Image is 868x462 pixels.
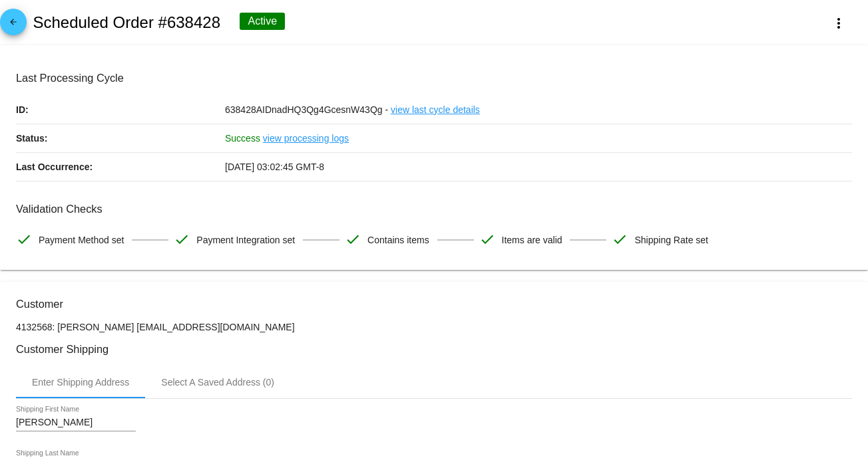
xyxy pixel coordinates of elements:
mat-icon: check [16,231,32,247]
h2: Scheduled Order #638428 [33,13,220,32]
span: Success [225,133,260,144]
div: Select A Saved Address (0) [161,377,274,388]
div: Active [240,13,285,30]
p: 4132568: [PERSON_NAME] [EMAIL_ADDRESS][DOMAIN_NAME] [16,322,852,332]
mat-icon: more_vert [831,15,847,31]
mat-icon: arrow_back [5,17,21,33]
mat-icon: check [479,231,495,247]
h3: Customer Shipping [16,343,852,356]
p: ID: [16,96,225,124]
h3: Customer [16,298,852,310]
span: 638428AIDnadHQ3Qg4GcesnW43Qg - [225,104,388,115]
mat-icon: check [345,231,361,247]
div: Enter Shipping Address [32,377,129,388]
a: view processing logs [263,124,349,152]
input: Shipping First Name [16,417,136,428]
mat-icon: check [174,231,190,247]
span: Shipping Rate set [634,226,708,254]
span: Items are valid [502,226,562,254]
mat-icon: check [612,231,628,247]
span: Payment Integration set [196,226,295,254]
a: view last cycle details [391,96,480,124]
p: Last Occurrence: [16,153,225,181]
p: Status: [16,124,225,152]
h3: Last Processing Cycle [16,72,852,84]
span: Payment Method set [39,226,124,254]
h3: Validation Checks [16,203,852,215]
span: [DATE] 03:02:45 GMT-8 [225,162,324,172]
span: Contains items [367,226,429,254]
